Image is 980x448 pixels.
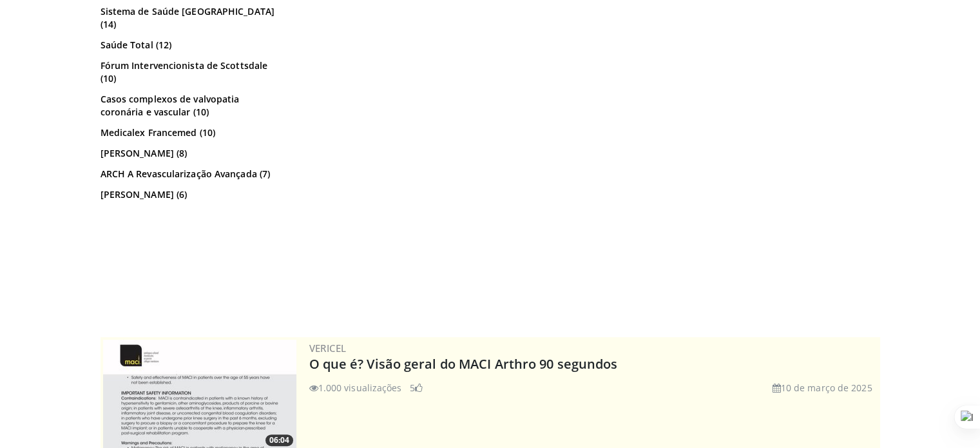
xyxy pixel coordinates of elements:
[101,39,278,52] a: Saúde Total (12)
[101,188,187,200] font: [PERSON_NAME] (6)
[309,355,618,373] a: O que é? Visão geral do MACI Arthro 90 segundos
[101,93,278,119] a: Casos complexos de valvopatia coronária e vascular (10)
[101,59,268,84] font: Fórum Intervencionista de Scottsdale (10)
[101,147,278,160] a: [PERSON_NAME] (8)
[101,168,271,180] font: ARCH A Revascularização Avançada (7)
[101,126,278,139] a: Medicalex Francemed (10)
[101,93,240,118] font: Casos complexos de valvopatia coronária e vascular (10)
[101,59,278,85] a: Fórum Intervencionista de Scottsdale (10)
[309,342,347,355] a: Vericel
[101,5,278,31] a: Sistema de Saúde [GEOGRAPHIC_DATA] (14)
[101,126,215,139] font: Medicalex Francemed (10)
[101,39,172,51] font: Saúde Total (12)
[410,382,415,394] font: 5
[101,188,278,201] a: [PERSON_NAME] (6)
[269,434,289,445] font: 06:04
[781,382,872,394] font: 10 de março de 2025
[101,168,278,180] a: ARCH A Revascularização Avançada (7)
[101,5,274,30] font: Sistema de Saúde [GEOGRAPHIC_DATA] (14)
[318,382,402,394] font: 1.000 visualizações
[101,147,187,159] font: [PERSON_NAME] (8)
